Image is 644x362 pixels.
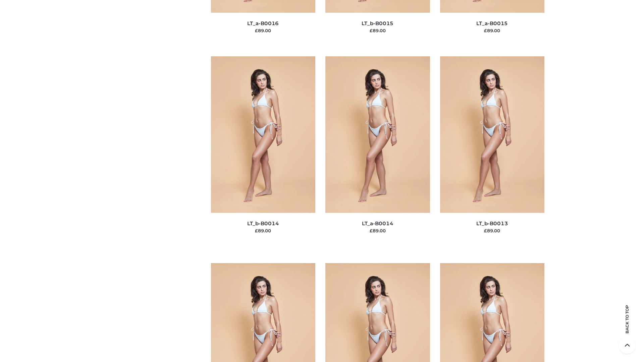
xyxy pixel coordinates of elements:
a: LT_b-B0015 [362,20,393,26]
img: LT_a-B0014 [325,56,430,213]
bdi: 89.00 [255,228,271,233]
img: LT_b-B0013 [440,56,545,213]
bdi: 89.00 [370,228,386,233]
bdi: 89.00 [255,28,271,33]
a: LT_b-B0014 [247,220,279,227]
bdi: 89.00 [484,28,500,33]
span: £ [255,228,258,233]
span: £ [370,228,373,233]
span: £ [255,28,258,33]
img: LT_b-B0014 [211,56,316,213]
bdi: 89.00 [484,228,500,233]
a: LT_a-B0016 [247,20,279,26]
span: £ [484,28,487,33]
span: Back to top [619,317,636,334]
span: £ [484,228,487,233]
a: LT_a-B0014 [362,220,393,227]
a: LT_a-B0015 [476,20,508,26]
bdi: 89.00 [370,28,386,33]
span: £ [370,28,373,33]
a: LT_b-B0013 [476,220,508,227]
